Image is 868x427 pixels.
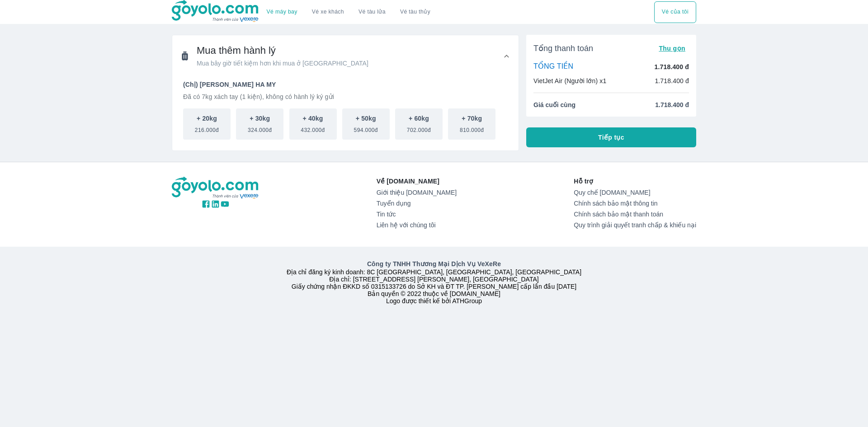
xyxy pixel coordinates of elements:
[183,108,231,140] button: + 20kg216.000đ
[183,80,508,89] p: (Chị) [PERSON_NAME] HA MY
[259,1,438,23] div: choose transportation mode
[655,62,689,71] p: 1.718.400 đ
[172,177,259,199] img: logo
[197,44,368,57] span: Mua thêm hành lý
[183,108,508,140] div: scrollable baggage options
[448,108,495,140] button: + 70kg810.000đ
[659,45,685,52] span: Thu gọn
[183,92,508,101] p: Đã có 7kg xách tay (1 kiện), không có hành lý ký gửi
[574,177,696,186] p: Hỗ trợ
[574,200,696,207] a: Chính sách bảo mật thông tin
[267,9,297,15] a: Vé máy bay
[655,42,689,55] button: Thu gọn
[377,189,457,196] a: Giới thiệu [DOMAIN_NAME]
[655,76,689,85] p: 1.718.400 đ
[342,108,390,140] button: + 50kg594.000đ
[303,114,323,123] p: + 40kg
[172,77,519,150] div: Mua thêm hành lýMua bây giờ tiết kiệm hơn khi mua ở [GEOGRAPHIC_DATA]
[654,1,696,23] div: choose transportation mode
[248,123,272,134] span: 324.000đ
[574,221,696,229] a: Quy trình giải quyết tranh chấp & khiếu nại
[354,123,378,134] span: 594.000đ
[250,114,270,123] p: + 30kg
[409,114,429,123] p: + 60kg
[377,211,457,218] a: Tin tức
[654,1,696,23] button: Vé của tôi
[460,123,484,134] span: 810.000đ
[574,189,696,196] a: Quy chế [DOMAIN_NAME]
[236,108,283,140] button: + 30kg324.000đ
[312,9,344,15] a: Vé xe khách
[407,123,431,134] span: 702.000đ
[351,1,393,23] a: Vé tàu lửa
[377,177,457,186] p: Về [DOMAIN_NAME]
[462,114,482,123] p: + 70kg
[533,100,576,109] span: Giá cuối cùng
[356,114,376,123] p: + 50kg
[377,221,457,229] a: Liên hệ với chúng tôi
[172,35,519,77] div: Mua thêm hành lýMua bây giờ tiết kiệm hơn khi mua ở [GEOGRAPHIC_DATA]
[197,114,217,123] p: + 20kg
[301,123,325,134] span: 432.000đ
[377,200,457,207] a: Tuyển dụng
[395,108,443,140] button: + 60kg702.000đ
[195,123,219,134] span: 216.000đ
[655,100,689,109] span: 1.718.400 đ
[174,259,694,268] p: Công ty TNHH Thương Mại Dịch Vụ VeXeRe
[533,62,573,72] p: TỔNG TIỀN
[598,133,624,142] span: Tiếp tục
[197,59,368,68] span: Mua bây giờ tiết kiệm hơn khi mua ở [GEOGRAPHIC_DATA]
[393,1,438,23] button: Vé tàu thủy
[526,127,696,147] button: Tiếp tục
[533,76,606,85] p: VietJet Air (Người lớn) x1
[289,108,337,140] button: + 40kg432.000đ
[166,259,702,305] div: Địa chỉ đăng ký kinh doanh: 8C [GEOGRAPHIC_DATA], [GEOGRAPHIC_DATA], [GEOGRAPHIC_DATA] Địa chỉ: [...
[574,211,696,218] a: Chính sách bảo mật thanh toán
[533,43,593,54] span: Tổng thanh toán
